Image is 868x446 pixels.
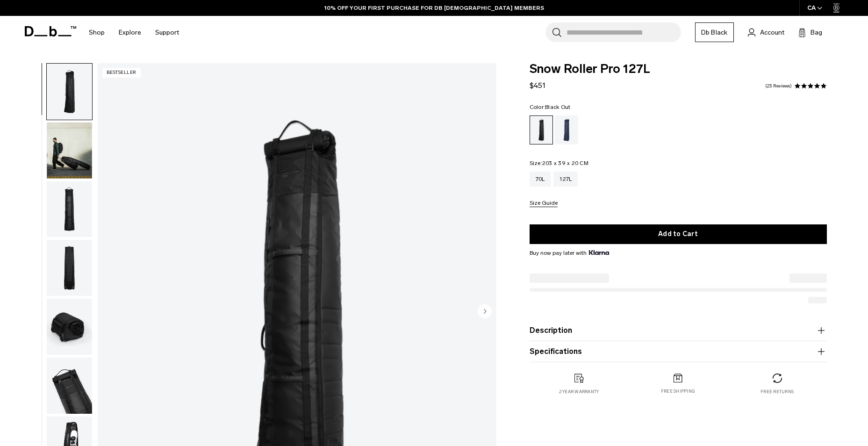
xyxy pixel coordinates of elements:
[748,27,784,38] a: Account
[47,181,92,237] img: Snow_roller_pro_black_out_new_db9.png
[760,388,794,395] p: Free returns
[119,16,141,49] a: Explore
[760,28,784,37] span: Account
[47,358,92,414] img: Snow_roller_pro_black_out_new_db3.png
[530,63,827,75] span: Snow Roller Pro 127L
[695,22,734,42] a: Db Black
[530,172,551,187] a: 70L
[530,200,558,207] button: Size Guide
[530,346,827,357] button: Specifications
[46,357,93,414] button: Snow_roller_pro_black_out_new_db3.png
[661,388,695,395] p: Free shipping
[46,298,93,355] button: Snow_roller_pro_black_out_new_db7.png
[102,68,141,78] p: Bestseller
[89,16,105,49] a: Shop
[555,115,578,144] a: Blue Hour
[530,115,553,144] a: Black Out
[530,249,609,257] span: Buy now pay later with
[46,63,93,120] button: Snow_roller_pro_black_out_new_db1.png
[46,181,93,238] button: Snow_roller_pro_black_out_new_db9.png
[46,122,93,179] button: Snow_roller_pro_black_out_new_db10.png
[47,299,92,355] img: Snow_roller_pro_black_out_new_db7.png
[47,122,92,179] img: Snow_roller_pro_black_out_new_db10.png
[82,16,186,49] nav: Main Navigation
[798,27,822,38] button: Bag
[324,4,544,12] a: 10% OFF YOUR FIRST PURCHASE FOR DB [DEMOGRAPHIC_DATA] MEMBERS
[530,325,827,336] button: Description
[765,84,792,88] a: 23 reviews
[545,104,570,110] span: Black Out
[811,28,822,37] span: Bag
[553,172,578,187] a: 127L
[155,16,179,49] a: Support
[47,240,92,296] img: Snow_roller_pro_black_out_new_db8.png
[47,64,92,120] img: Snow_roller_pro_black_out_new_db1.png
[589,250,609,255] img: {"height" => 20, "alt" => "Klarna"}
[46,239,93,296] button: Snow_roller_pro_black_out_new_db8.png
[530,104,571,110] legend: Color:
[530,160,588,166] legend: Size:
[542,160,588,166] span: 203 x 39 x 20 CM
[478,304,492,320] button: Next slide
[530,81,546,90] span: $451
[530,224,827,244] button: Add to Cart
[559,388,599,395] p: 2 year warranty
